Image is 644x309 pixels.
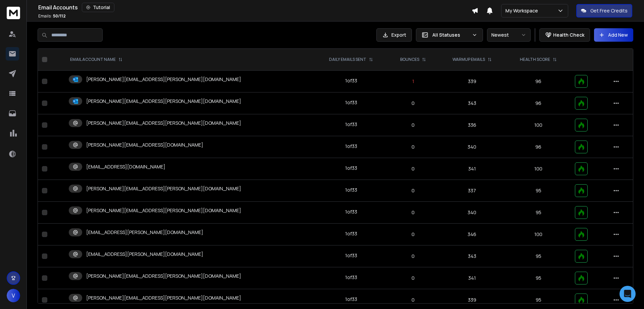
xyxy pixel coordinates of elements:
td: 95 [506,245,571,267]
p: 0 [392,187,434,194]
td: 340 [438,136,506,158]
p: [PERSON_NAME][EMAIL_ADDRESS][PERSON_NAME][DOMAIN_NAME] [86,295,241,301]
p: [EMAIL_ADDRESS][PERSON_NAME][DOMAIN_NAME] [86,251,203,258]
td: 96 [506,71,571,92]
td: 95 [506,267,571,289]
div: Email Accounts [38,3,472,12]
p: [PERSON_NAME][EMAIL_ADDRESS][PERSON_NAME][DOMAIN_NAME] [86,273,241,279]
td: 343 [438,245,506,267]
button: Export [376,28,412,42]
p: [PERSON_NAME][EMAIL_ADDRESS][PERSON_NAME][DOMAIN_NAME] [86,98,241,105]
p: 0 [392,100,434,107]
td: 341 [438,267,506,289]
div: Open Intercom Messenger [620,286,636,302]
p: Health Check [553,32,584,38]
button: Add New [594,28,633,42]
div: 1 of 33 [345,274,357,281]
td: 341 [438,158,506,180]
button: Get Free Credits [576,4,632,17]
button: V [7,289,20,302]
p: [EMAIL_ADDRESS][PERSON_NAME][DOMAIN_NAME] [86,229,203,236]
p: Get Free Credits [590,7,628,14]
span: 50 / 112 [53,13,66,19]
div: 1 of 33 [345,99,357,106]
td: 95 [506,180,571,202]
p: All Statuses [432,32,469,38]
p: BOUNCES [400,57,419,62]
div: EMAIL ACCOUNT NAME [70,57,122,62]
p: [PERSON_NAME][EMAIL_ADDRESS][PERSON_NAME][DOMAIN_NAME] [86,185,241,192]
p: [PERSON_NAME][EMAIL_ADDRESS][PERSON_NAME][DOMAIN_NAME] [86,76,241,83]
div: 1 of 33 [345,296,357,303]
button: Health Check [539,28,590,42]
p: HEALTH SCORE [520,57,550,62]
p: 0 [392,275,434,281]
td: 339 [438,71,506,92]
p: [EMAIL_ADDRESS][DOMAIN_NAME] [86,163,165,170]
p: [PERSON_NAME][EMAIL_ADDRESS][PERSON_NAME][DOMAIN_NAME] [86,207,241,214]
p: Emails : [38,13,66,19]
p: My Workspace [505,7,541,14]
td: 336 [438,114,506,136]
td: 340 [438,202,506,224]
div: 1 of 33 [345,165,357,171]
td: 100 [506,114,571,136]
p: 1 [392,78,434,85]
div: 1 of 33 [345,252,357,259]
p: WARMUP EMAILS [452,57,485,62]
p: 0 [392,297,434,303]
td: 337 [438,180,506,202]
p: 0 [392,231,434,238]
td: 96 [506,136,571,158]
td: 346 [438,224,506,245]
button: Tutorial [82,3,114,12]
p: DAILY EMAILS SENT [329,57,366,62]
p: 0 [392,253,434,260]
div: 1 of 33 [345,77,357,84]
div: 1 of 33 [345,143,357,150]
div: 1 of 33 [345,187,357,193]
div: 1 of 33 [345,208,357,215]
p: [PERSON_NAME][EMAIL_ADDRESS][PERSON_NAME][DOMAIN_NAME] [86,120,241,126]
div: 1 of 33 [345,230,357,237]
div: 1 of 33 [345,121,357,128]
p: 0 [392,209,434,216]
td: 100 [506,224,571,245]
td: 100 [506,158,571,180]
p: [PERSON_NAME][EMAIL_ADDRESS][DOMAIN_NAME] [86,142,203,148]
button: Newest [487,28,531,42]
p: 0 [392,122,434,128]
td: 95 [506,202,571,224]
td: 96 [506,92,571,114]
td: 343 [438,92,506,114]
p: 0 [392,165,434,172]
p: 0 [392,144,434,150]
